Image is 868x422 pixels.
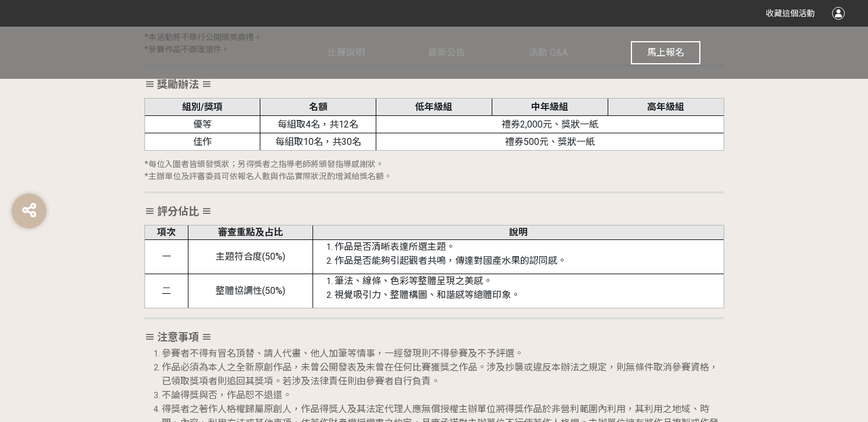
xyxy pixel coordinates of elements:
span: 佳作 [193,136,212,147]
span: 每組取4名，共12名 [278,119,358,130]
span: *每位入圍者皆頒發獎狀；另得獎者之指導老師將頒發指導感謝狀。 [144,159,384,169]
span: 收藏這個活動 [766,9,815,18]
span: *主辦單位及評審委員可依報名人數與作品實際狀況酌增減給獎名額。 [144,172,392,181]
a: 最新公告 [428,27,465,79]
span: 優等 [193,119,212,130]
span: 比賽說明 [328,47,365,58]
strong: 項次 [157,227,176,238]
span: 參賽者不得有冒名頂替、請人代畫、他人加筆等情事，一經發現則不得參賽及不予評選。 [162,348,524,359]
span: 主題符合度(50%) [216,251,285,262]
span: 最新公告 [428,47,465,58]
span: 作品是否清晰表達所選主題。 [335,241,455,252]
strong: 高年級組 [647,101,684,112]
strong: 審查重點及占比 [218,227,283,238]
span: 作品必須為本人之全新原創作品，未曾公開發表及未曾在任何比賽獲獎之作品。涉及抄襲或違反本辦法之規定，則無條件取消參賽資格，已領取獎項者則追回其獎項。若涉及法律責任則由參賽者自行負責。 [162,362,718,387]
a: 活動 Q&A [529,27,568,79]
span: 禮券2,000元、獎狀一紙 [502,119,598,130]
strong: 組別/獎項 [182,101,223,112]
strong: ≡ 評分佔比 ≡ [144,205,212,217]
strong: ≡ 獎勵辦法 ≡ [144,78,212,90]
strong: 低年級組 [415,101,452,112]
span: 作品是否能夠引起觀者共鳴，傳達對國產水果的認同感。 [335,255,566,266]
strong: 中年級組 [531,101,568,112]
span: 不論得獎與否，作品恕不退還。 [162,390,292,401]
strong: 說明 [509,227,528,238]
span: 視覺吸引力、整體構圖、和諧感等總體印象。 [335,289,520,300]
span: 活動 Q&A [529,47,568,58]
span: 一 [162,251,171,262]
strong: 名額 [309,101,328,112]
span: 二 [162,285,171,296]
button: 馬上報名 [631,41,700,64]
span: 筆法、線條、色彩等整體呈現之美感。 [335,275,492,286]
strong: ≡ 注意事項 ≡ [144,331,212,343]
span: 禮券500元、獎狀一紙 [505,136,595,147]
span: 馬上報名 [647,47,684,58]
a: 比賽說明 [328,27,365,79]
span: 整體協調性(50%) [216,285,285,296]
span: 每組取10名，共30名 [275,136,361,147]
